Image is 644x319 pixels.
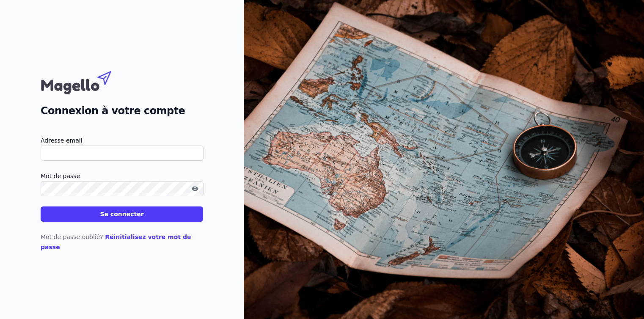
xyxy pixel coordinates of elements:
img: Magello [41,67,129,96]
a: Réinitialisez votre mot de passe [41,234,191,250]
h2: Connexion à votre compte [41,103,203,118]
label: Mot de passe [41,171,203,181]
p: Mot de passe oublié? [41,232,203,252]
label: Adresse email [41,135,203,146]
button: Se connecter [41,206,203,222]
